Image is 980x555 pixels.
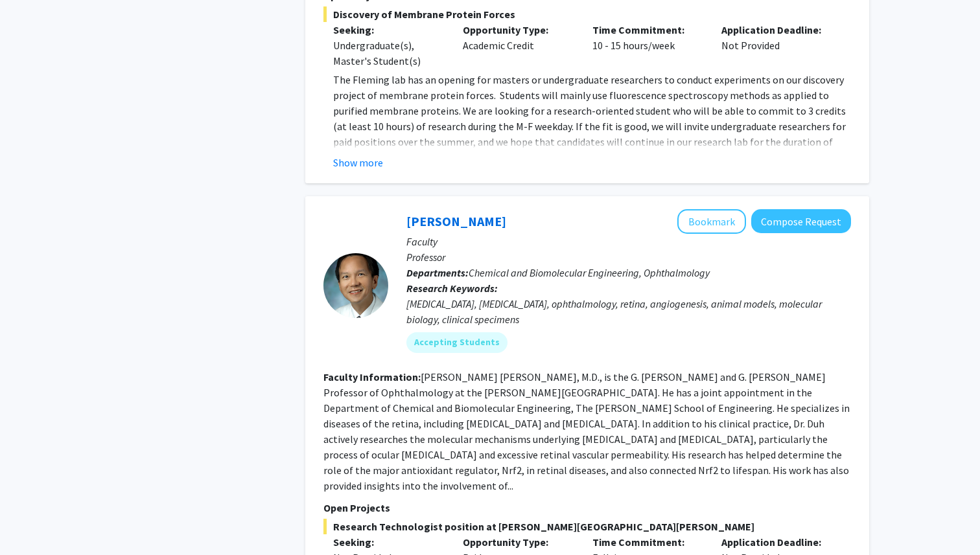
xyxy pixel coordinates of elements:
span: Research Technologist position at [PERSON_NAME][GEOGRAPHIC_DATA][PERSON_NAME] [323,519,851,534]
span: Discovery of Membrane Protein Forces [323,6,851,22]
p: Application Deadline: [721,22,832,38]
b: Departments: [406,266,469,279]
mat-chip: Accepting Students [406,332,507,353]
div: [MEDICAL_DATA], [MEDICAL_DATA], ophthalmology, retina, angiogenesis, animal models, molecular bio... [406,296,851,327]
p: Seeking: [333,22,443,38]
b: Research Keywords: [406,282,498,295]
p: Time Commitment: [592,22,703,38]
div: 10 - 15 hours/week [583,22,712,69]
button: Compose Request to Elia Duh [751,209,851,233]
p: Opportunity Type: [463,534,573,550]
b: Faculty Information: [323,370,421,383]
p: Time Commitment: [592,534,703,550]
button: Show more [333,155,383,170]
div: Academic Credit [453,22,583,69]
p: Opportunity Type: [463,22,573,38]
p: Open Projects [323,500,851,515]
p: Faculty [406,234,851,249]
p: Application Deadline: [721,534,832,550]
div: Undergraduate(s), Master's Student(s) [333,38,443,69]
fg-read-more: [PERSON_NAME] [PERSON_NAME], M.D., is the G. [PERSON_NAME] and G. [PERSON_NAME] Professor of Opht... [323,370,850,492]
div: Not Provided [712,22,841,69]
a: [PERSON_NAME] [406,213,506,229]
p: Professor [406,249,851,265]
p: The Fleming lab has an opening for masters or undergraduate researchers to conduct experiments on... [333,72,851,181]
button: Add Elia Duh to Bookmarks [677,209,746,234]
span: Chemical and Biomolecular Engineering, Ophthalmology [469,266,710,279]
iframe: Chat [10,497,55,545]
p: Seeking: [333,534,443,550]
